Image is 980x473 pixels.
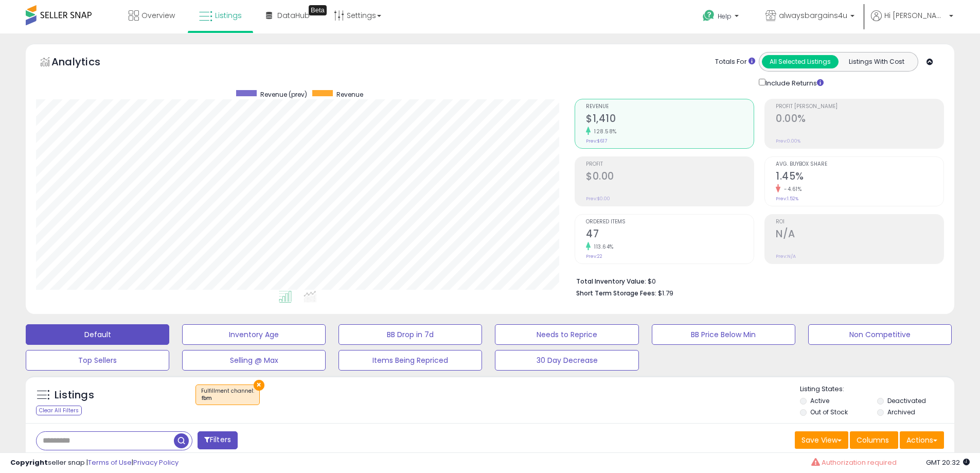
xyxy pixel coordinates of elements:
[277,10,310,21] span: DataHub
[586,219,754,225] span: Ordered Items
[857,435,889,445] span: Columns
[808,324,952,345] button: Non Competitive
[576,277,646,286] b: Total Inventory Value:
[591,243,614,251] small: 113.64%
[215,10,242,21] span: Listings
[586,253,602,259] small: Prev: 22
[55,388,94,402] h5: Listings
[586,228,754,242] h2: 47
[776,219,943,225] span: ROI
[586,196,610,202] small: Prev: $0.00
[871,10,953,33] a: Hi [PERSON_NAME]
[776,104,943,110] span: Profit [PERSON_NAME]
[26,350,169,371] button: Top Sellers
[715,57,755,67] div: Totals For
[762,55,839,68] button: All Selected Listings
[576,289,656,297] b: Short Term Storage Fees:
[576,274,936,287] li: $0
[884,10,946,21] span: Hi [PERSON_NAME]
[776,162,943,167] span: Avg. Buybox Share
[776,253,796,259] small: Prev: N/A
[201,395,254,402] div: fbm
[838,55,915,68] button: Listings With Cost
[900,431,944,449] button: Actions
[254,380,264,391] button: ×
[776,170,943,184] h2: 1.45%
[201,387,254,402] span: Fulfillment channel :
[887,396,926,405] label: Deactivated
[182,324,326,345] button: Inventory Age
[133,458,179,467] a: Privacy Policy
[338,324,482,345] button: BB Drop in 7d
[776,138,800,144] small: Prev: 0.00%
[779,10,847,21] span: alwaysbargains4u
[338,350,482,371] button: Items Being Repriced
[652,324,795,345] button: BB Price Below Min
[591,128,617,135] small: 128.58%
[800,384,954,394] p: Listing States:
[658,288,673,298] span: $1.79
[10,458,48,467] strong: Copyright
[586,170,754,184] h2: $0.00
[776,228,943,242] h2: N/A
[810,408,848,416] label: Out of Stock
[702,9,715,22] i: Get Help
[10,458,179,468] div: seller snap | |
[810,396,829,405] label: Active
[36,406,82,415] div: Clear All Filters
[51,55,120,72] h5: Analytics
[309,5,327,15] div: Tooltip anchor
[141,10,175,21] span: Overview
[795,431,848,449] button: Save View
[850,431,898,449] button: Columns
[887,408,915,416] label: Archived
[26,324,169,345] button: Default
[776,196,798,202] small: Prev: 1.52%
[88,458,132,467] a: Terms of Use
[776,113,943,127] h2: 0.00%
[182,350,326,371] button: Selling @ Max
[260,90,307,99] span: Revenue (prev)
[495,324,638,345] button: Needs to Reprice
[495,350,638,371] button: 30 Day Decrease
[694,2,749,33] a: Help
[336,90,363,99] span: Revenue
[822,458,897,467] span: Authorization required
[586,138,607,144] small: Prev: $617
[586,162,754,167] span: Profit
[780,185,801,193] small: -4.61%
[926,458,970,467] span: 2025-09-15 20:32 GMT
[586,113,754,127] h2: $1,410
[718,12,732,21] span: Help
[751,77,836,89] div: Include Returns
[198,431,238,449] button: Filters
[586,104,754,110] span: Revenue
